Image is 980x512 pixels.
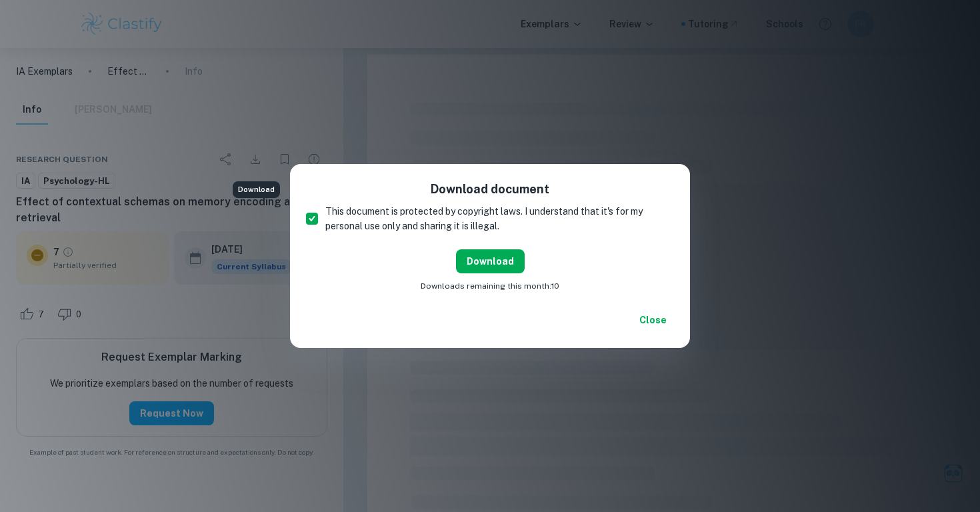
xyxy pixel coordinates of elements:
div: Download [233,181,280,198]
span: Downloads remaining this month: 10 [421,280,559,292]
button: Close [631,308,674,332]
h6: Download document [306,180,674,199]
span: This document is protected by copyright laws. I understand that it's for my personal use only and... [325,204,663,233]
button: Download [456,249,525,273]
